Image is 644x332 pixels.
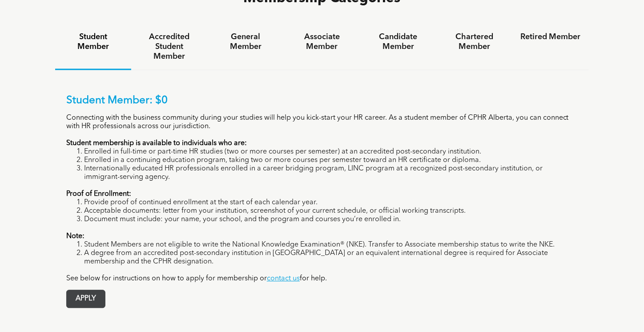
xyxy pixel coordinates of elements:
li: Student Members are not eligible to write the National Knowledge Examination® (NKE). Transfer to ... [84,241,578,249]
li: Enrolled in a continuing education program, taking two or more courses per semester toward an HR ... [84,156,578,165]
h4: Candidate Member [368,32,428,52]
li: Provide proof of continued enrollment at the start of each calendar year. [84,198,578,207]
h4: Chartered Member [444,32,504,52]
h4: Accredited Student Member [139,32,199,61]
h4: Retired Member [521,32,581,42]
p: Connecting with the business community during your studies will help you kick-start your HR caree... [66,114,578,131]
p: Student Member: $0 [66,94,578,107]
h4: Associate Member [292,32,352,52]
h4: Student Member [63,32,123,52]
li: Acceptable documents: letter from your institution, screenshot of your current schedule, or offic... [84,207,578,215]
a: APPLY [66,290,105,308]
h4: General Member [216,32,276,52]
a: contact us [267,275,300,282]
span: APPLY [67,290,105,308]
li: A degree from an accredited post-secondary institution in [GEOGRAPHIC_DATA] or an equivalent inte... [84,249,578,266]
li: Internationally educated HR professionals enrolled in a career bridging program, LINC program at ... [84,165,578,182]
strong: Student membership is available to individuals who are: [66,140,247,147]
li: Enrolled in full-time or part-time HR studies (two or more courses per semester) at an accredited... [84,148,578,156]
strong: Proof of Enrollment: [66,190,131,198]
p: See below for instructions on how to apply for membership or for help. [66,275,578,283]
li: Document must include: your name, your school, and the program and courses you’re enrolled in. [84,215,578,224]
strong: Note: [66,233,85,240]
